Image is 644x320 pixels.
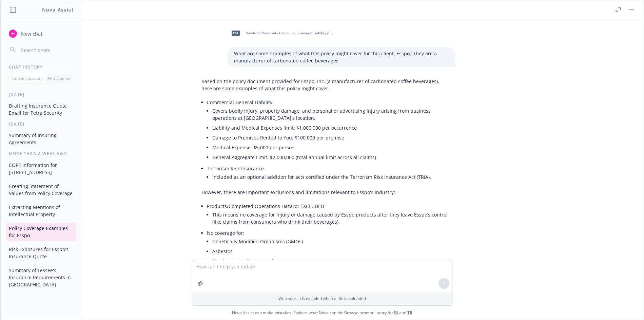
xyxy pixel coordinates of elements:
[232,306,412,320] span: Nova Assist can make mistakes. Explore what Nova can do: Browse prompt library for and
[6,265,76,290] button: Summary of Lessee's Insurance Requirements in [GEOGRAPHIC_DATA]
[6,202,76,220] button: Extracting Mentions of Intellectual Property
[212,172,448,182] li: Included as an optional addition for acts certified under the Terrorism Risk Insurance Act (TRIA).
[6,130,76,148] button: Summary of Insuring Agreements
[207,99,448,106] p: Commercial General Liability
[196,296,448,301] p: Web search is disabled when a file is uploaded
[212,152,448,162] li: General Aggregate Limit: $2,000,000 (total annual limit across all claims)
[207,228,448,307] li: No coverage for:
[1,64,82,70] div: Chat History
[6,100,76,118] button: Drafting Insurance Quote Email for Petra Security
[207,201,448,228] li: Products/Completed Operations Hazard: EXCLUDED
[394,310,398,316] a: BI
[234,50,448,64] p: What are some examples of what this policy might cover for this client, Esspo? They are a manufac...
[212,237,448,246] li: Genetically Modified Organisms (GMOs)
[246,31,334,35] span: Newfront Proposal - Esspo, Inc. - General Liability (Chubb) - [DATE].pdf
[212,143,448,152] li: Medical Expense: $5,000 per person
[12,75,43,81] p: Current account
[212,210,448,227] li: This means no coverage for injury or damage caused by Esspo products after they leave Esspo’s con...
[1,92,82,97] div: [DATE]
[201,189,448,196] p: However, there are important exclusions and limitations relevant to Esspo's industry:
[207,165,448,172] p: Terrorism Risk Insurance
[1,121,82,127] div: [DATE]
[47,75,70,81] p: All accounts
[227,25,336,42] div: pdfNewfront Proposal - Esspo, Inc. - General Liability (Chubb) - [DATE].pdf
[212,106,448,123] li: Covers bodily injury, property damage, and personal or advertising injury arising from business o...
[6,244,76,262] button: Risk Exposures for Esspo's Insurance Quote
[232,31,240,36] span: pdf
[6,223,76,241] button: Policy Coverage Examples for Esspo
[20,45,74,55] input: Search chats
[1,151,82,156] div: More than a week ago
[407,310,412,316] a: TR
[20,30,43,37] span: New chat
[212,256,448,266] li: Employment-related practices
[42,6,74,13] h1: Nova Assist
[6,27,76,40] button: New chat
[6,181,76,199] button: Creating Statement of Values from Policy Coverage
[201,78,448,92] p: Based on the policy document provided for Esspo, Inc. (a manufacturer of carbonated coffee bevera...
[6,159,76,178] button: COPE Information for [STREET_ADDRESS]
[212,123,448,133] li: Liability and Medical Expenses limit: $1,000,000 per occurrence
[212,133,448,143] li: Damage to Premises Rented to You: $100,000 per premise
[212,246,448,256] li: Asbestos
